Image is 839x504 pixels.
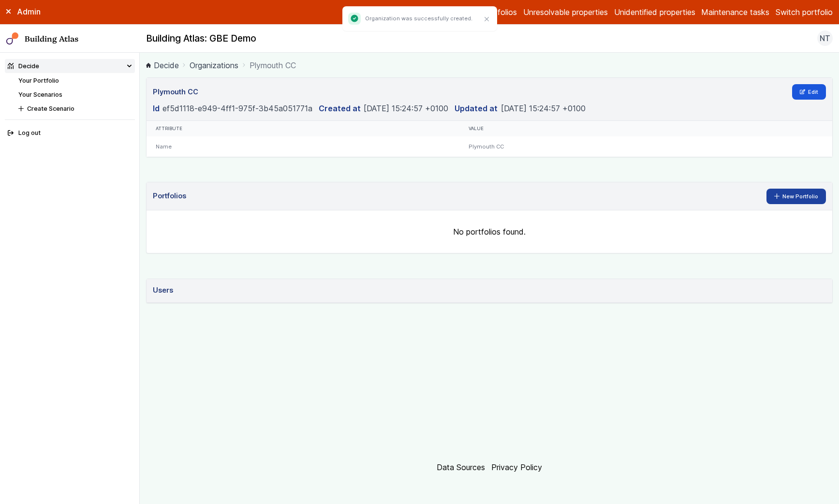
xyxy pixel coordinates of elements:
[156,126,450,132] div: Attribute
[437,462,485,472] a: Data Sources
[15,102,135,116] button: Create Scenario
[250,59,296,71] span: Plymouth CC
[162,103,312,114] dd: ef5d1118-e949-4ff1-975f-3b45a051771a
[766,189,826,204] a: New Portfolio
[817,30,833,46] button: NT
[153,87,198,97] h3: Plymouth CC
[153,103,160,114] dt: Id
[364,103,448,114] dd: [DATE] 15:24:57 +0100
[190,59,238,71] a: Organizations
[146,32,256,45] h2: Building Atlas: GBE Demo
[776,6,833,18] button: Switch portfolio
[147,136,459,157] div: Name
[701,6,769,18] a: Maintenance tasks
[614,6,695,18] a: Unidentified properties
[146,59,179,71] a: Decide
[18,91,62,98] a: Your Scenarios
[482,6,517,18] a: Portfolios
[469,126,823,132] div: Value
[153,191,186,201] h3: Portfolios
[792,84,826,100] a: Edit
[365,15,472,22] p: Organization was successfully created.
[481,13,493,26] button: Close
[6,32,19,45] img: main-0bbd2752.svg
[820,32,830,44] span: NT
[5,59,135,73] summary: Decide
[523,6,608,18] a: Unresolvable properties
[147,226,832,237] p: No portfolios found.
[8,61,39,71] div: Decide
[491,462,542,472] a: Privacy Policy
[319,103,361,114] dt: Created at
[455,103,498,114] dt: Updated at
[459,136,832,157] div: Plymouth CC
[5,126,135,140] button: Log out
[501,103,586,114] dd: [DATE] 15:24:57 +0100
[18,77,59,84] a: Your Portfolio
[153,285,173,296] h3: Users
